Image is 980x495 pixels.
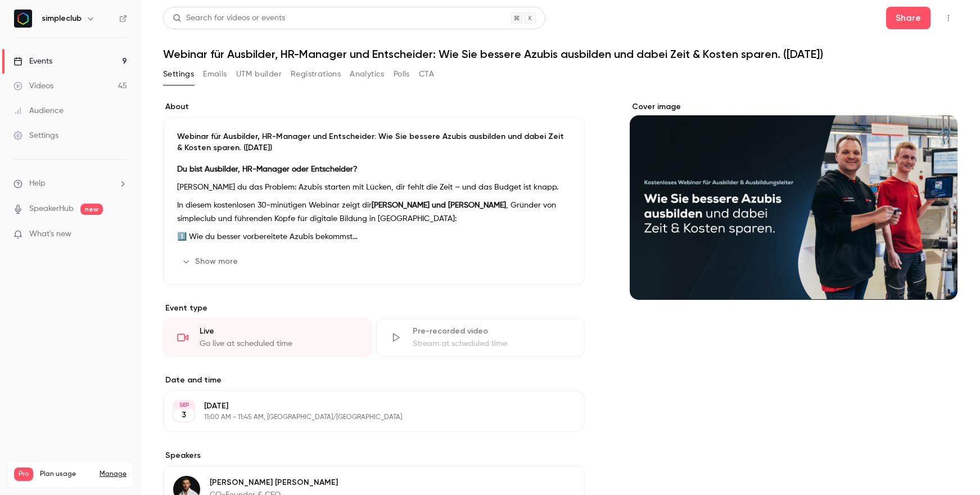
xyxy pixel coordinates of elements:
h1: Webinar für Ausbilder, HR-Manager und Entscheider: Wie Sie bessere Azubis ausbilden und dabei Zei... [163,47,958,61]
p: 3 [182,409,186,421]
label: Speakers [163,450,585,461]
strong: Du bist Ausbilder, HR-Manager oder Entscheider? [177,165,358,173]
div: Pre-recorded video [413,326,571,337]
label: About [163,101,585,112]
button: UTM builder [236,65,282,83]
label: Date and time [163,375,585,386]
button: Polls [394,65,410,83]
span: Help [29,178,46,190]
div: Search for videos or events [173,12,285,24]
span: new [80,204,103,215]
span: What's new [29,228,71,240]
p: [PERSON_NAME] [PERSON_NAME] [210,477,338,488]
div: Go live at scheduled time [200,338,358,349]
div: LiveGo live at scheduled time [163,318,372,357]
p: 1️⃣ Wie du besser vorbereitete Azubis bekommst [177,230,571,244]
button: Emails [203,65,227,83]
div: Live [200,326,358,337]
span: Plan usage [40,470,93,479]
button: CTA [419,65,434,83]
div: Events [13,56,52,67]
button: Settings [163,65,194,83]
button: Registrations [291,65,341,83]
img: simpleclub [14,10,32,28]
li: help-dropdown-opener [13,178,127,190]
div: Settings [13,130,58,141]
div: Audience [13,105,64,116]
a: SpeakerHub [29,203,74,215]
strong: [PERSON_NAME] und [PERSON_NAME] [372,201,506,209]
button: Share [886,7,931,29]
button: Show more [177,253,245,271]
h6: simpleclub [42,13,82,24]
button: Analytics [350,65,385,83]
p: In diesem kostenlosen 30-minütigen Webinar zeigt dir , Gründer von simpleclub und führenden Köpfe... [177,199,571,226]
div: SEP [174,401,194,409]
p: Webinar für Ausbilder, HR-Manager und Entscheider: Wie Sie bessere Azubis ausbilden und dabei Zei... [177,131,571,154]
p: [PERSON_NAME] du das Problem: Azubis starten mit Lücken, dir fehlt die Zeit – und das Budget ist ... [177,181,571,194]
section: Cover image [630,101,958,300]
span: Pro [14,467,33,481]
a: Manage [100,470,127,479]
div: Videos [13,80,53,92]
div: Stream at scheduled time [413,338,571,349]
label: Cover image [630,101,958,112]
p: [DATE] [204,400,525,412]
div: Pre-recorded videoStream at scheduled time [376,318,585,357]
p: Event type [163,303,585,314]
iframe: Noticeable Trigger [114,229,127,240]
p: 11:00 AM - 11:45 AM, [GEOGRAPHIC_DATA]/[GEOGRAPHIC_DATA] [204,413,525,422]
